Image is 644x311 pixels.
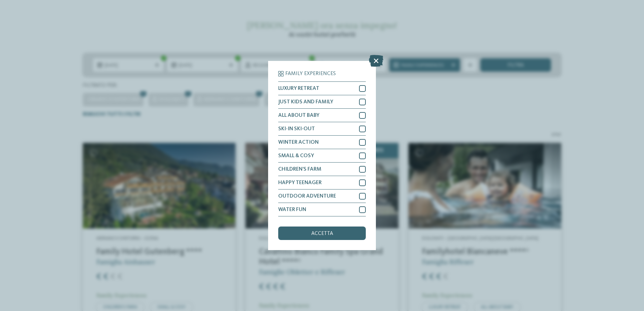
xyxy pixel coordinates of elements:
span: HAPPY TEENAGER [278,180,322,185]
span: accetta [311,231,333,236]
span: Family Experiences [285,71,336,76]
span: SMALL & COSY [278,153,314,159]
span: ALL ABOUT BABY [278,113,319,118]
span: JUST KIDS AND FAMILY [278,99,333,105]
span: LUXURY RETREAT [278,86,319,91]
span: WINTER ACTION [278,140,319,145]
span: OUTDOOR ADVENTURE [278,194,336,199]
span: SKI-IN SKI-OUT [278,126,315,132]
span: CHILDREN’S FARM [278,167,321,172]
span: WATER FUN [278,207,306,212]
